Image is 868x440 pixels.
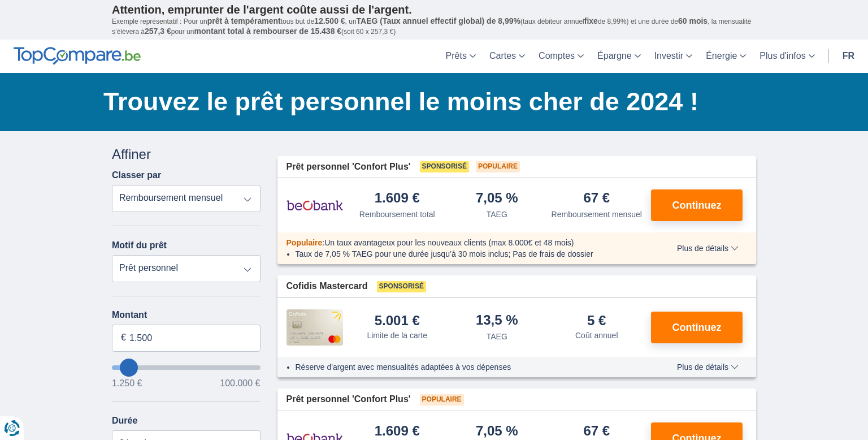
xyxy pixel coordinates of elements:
[584,16,598,25] span: fixe
[699,40,753,73] a: Énergie
[287,238,323,247] span: Populaire
[207,16,281,25] span: prêt à tempérament
[487,331,507,342] div: TAEG
[112,379,142,388] span: 1.250 €
[220,379,260,388] span: 100.000 €
[112,145,261,164] div: Affiner
[287,161,411,174] span: Prêt personnel 'Confort Plus'
[476,191,518,206] div: 7,05 %
[651,312,743,343] button: Continuez
[112,3,756,16] p: Attention, emprunter de l'argent coûte aussi de l'argent.
[651,189,743,221] button: Continuez
[359,209,435,220] div: Remboursement total
[677,244,739,252] span: Plus de détails
[439,40,483,73] a: Prêts
[287,280,368,293] span: Cofidis Mastercard
[314,16,345,25] span: 12.500 €
[672,322,722,333] span: Continuez
[552,209,642,220] div: Remboursement mensuel
[324,238,574,247] span: Un taux avantageux pour les nouveaux clients (max 8.000€ et 48 mois)
[420,394,464,406] span: Populaire
[669,363,747,372] button: Plus de détails
[112,416,137,426] label: Durée
[669,244,747,253] button: Plus de détails
[487,209,507,220] div: TAEG
[677,363,739,371] span: Plus de détails
[287,309,343,346] img: pret personnel Cofidis CC
[145,27,171,36] span: 257,3 €
[476,313,518,329] div: 13,5 %
[420,161,469,172] span: Sponsorisé
[103,84,756,119] h1: Trouvez le prêt personnel le moins cher de 2024 !
[112,310,261,320] label: Montant
[194,27,341,36] span: montant total à rembourser de 15.438 €
[375,191,420,206] div: 1.609 €
[112,16,756,37] p: Exemple représentatif : Pour un tous but de , un (taux débiteur annuel de 8,99%) et une durée de ...
[583,191,610,206] div: 67 €
[121,331,126,344] span: €
[287,191,343,219] img: pret personnel Beobank
[357,16,520,25] span: TAEG (Taux annuel effectif global) de 8,99%
[532,40,591,73] a: Comptes
[591,40,648,73] a: Épargne
[753,40,821,73] a: Plus d'infos
[377,281,426,292] span: Sponsorisé
[14,47,141,65] img: TopCompare
[648,40,700,73] a: Investir
[672,200,722,210] span: Continuez
[575,330,618,341] div: Coût annuel
[587,314,606,327] div: 5 €
[112,365,261,370] input: wantToBorrow
[375,424,420,439] div: 1.609 €
[836,40,861,73] a: fr
[296,361,644,373] li: Réserve d'argent avec mensualités adaptées à vos dépenses
[287,393,411,406] span: Prêt personnel 'Confort Plus'
[476,424,518,439] div: 7,05 %
[476,161,520,172] span: Populaire
[483,40,532,73] a: Cartes
[112,170,161,180] label: Classer par
[296,248,644,260] li: Taux de 7,05 % TAEG pour une durée jusqu’à 30 mois inclus; Pas de frais de dossier
[375,314,420,327] div: 5.001 €
[583,424,610,439] div: 67 €
[678,16,708,25] span: 60 mois
[112,240,167,251] label: Motif du prêt
[277,237,653,248] div: :
[367,330,427,341] div: Limite de la carte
